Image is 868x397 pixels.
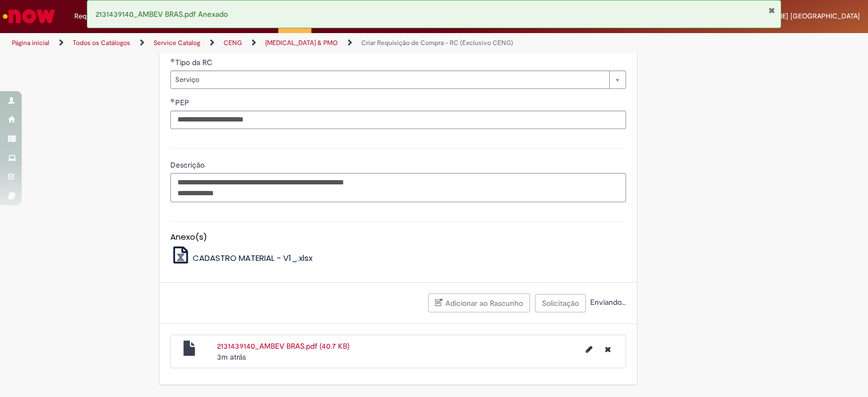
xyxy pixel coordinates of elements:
[170,160,207,170] span: Descrição
[1,5,57,27] img: ServiceNow
[170,111,626,129] input: PEP
[768,6,775,15] button: Fechar Notificação
[598,341,617,358] button: Excluir 2131439140_AMBEV BRAS.pdf
[170,233,626,242] h5: Anexo(s)
[217,341,349,351] a: 2131439140_AMBEV BRAS.pdf (40.7 KB)
[74,11,112,22] span: Requisições
[12,39,49,47] a: Página inicial
[217,352,246,362] span: 3m atrás
[733,11,860,21] span: [PERSON_NAME] [GEOGRAPHIC_DATA]
[170,252,313,264] a: CADASTRO MATERIAL - V1_.xlsx
[175,57,214,67] span: Tipo da RC
[175,98,192,107] span: PEP
[588,297,626,307] span: Enviando...
[170,173,626,202] textarea: Descrição
[170,58,175,62] span: Obrigatório Preenchido
[8,33,571,53] ul: Trilhas de página
[95,9,228,19] span: 2131439140_AMBEV BRAS.pdf Anexado
[154,39,200,47] a: Service Catalog
[170,98,175,103] span: Obrigatório Preenchido
[175,71,604,88] span: Serviço
[217,352,246,362] time: 29/08/2025 12:51:16
[224,39,242,47] a: CENG
[193,252,312,264] span: CADASTRO MATERIAL - V1_.xlsx
[361,39,513,47] a: Criar Requisição de Compra - RC (Exclusivo CENG)
[579,341,599,358] button: Editar nome de arquivo 2131439140_AMBEV BRAS.pdf
[265,39,338,47] a: [MEDICAL_DATA] & PMO
[73,39,130,47] a: Todos os Catálogos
